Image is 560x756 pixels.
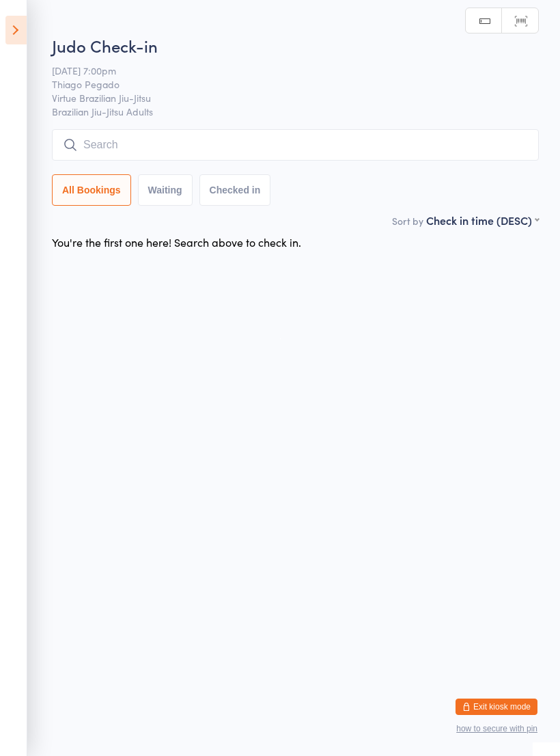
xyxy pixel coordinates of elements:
button: All Bookings [52,174,131,206]
h2: Judo Check-in [52,34,539,57]
button: Checked in [199,174,271,206]
button: Waiting [138,174,193,206]
input: Search [52,129,539,161]
div: You're the first one here! Search above to check in. [52,234,301,249]
button: Exit kiosk mode [456,699,537,715]
span: Brazilian Jiu-Jitsu Adults [52,105,539,118]
div: Check in time (DESC) [426,213,539,228]
button: how to secure with pin [456,724,537,733]
span: [DATE] 7:00pm [52,64,518,77]
span: Virtue Brazilian Jiu-Jitsu [52,91,518,105]
label: Sort by [392,214,423,228]
span: Thiago Pegado [52,77,518,91]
